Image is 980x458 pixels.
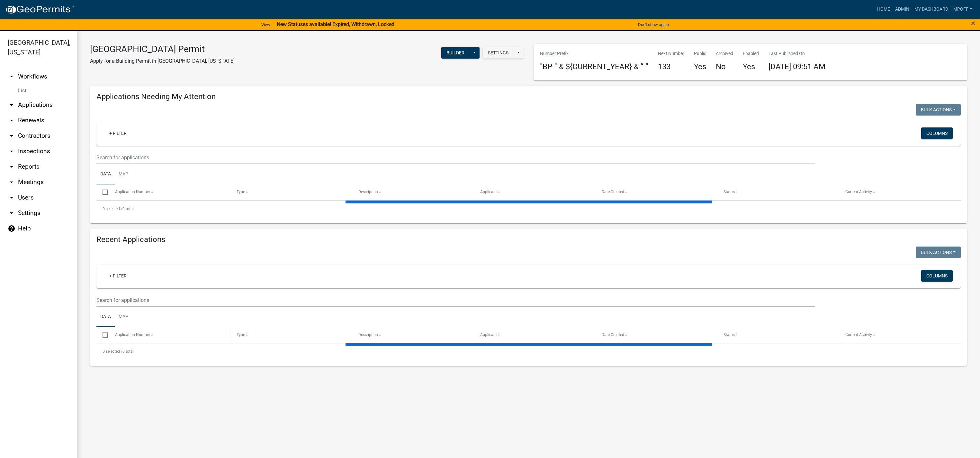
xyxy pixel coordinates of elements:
datatable-header-cell: Applicant [474,184,596,200]
input: Search for applications [96,294,815,307]
span: Application Number [115,332,150,337]
datatable-header-cell: Date Created [596,184,717,200]
span: Status [724,190,735,194]
i: arrow_drop_down [8,117,15,124]
a: Home [875,3,893,15]
p: Next Number [658,50,684,57]
h4: 133 [658,62,684,71]
datatable-header-cell: Current Activity [839,184,961,200]
a: Map [115,307,132,327]
a: Admin [893,3,912,15]
span: Description [358,190,378,194]
button: Settings [483,47,514,59]
input: Search for applications [96,151,815,164]
datatable-header-cell: Type [230,327,352,342]
datatable-header-cell: Status [717,327,839,342]
a: My Dashboard [912,3,951,15]
h3: [GEOGRAPHIC_DATA] Permit [90,44,235,55]
span: Application Number [115,190,150,194]
datatable-header-cell: Application Number [109,184,230,200]
datatable-header-cell: Select [96,327,109,342]
h4: Applications Needing My Attention [96,92,961,101]
h4: No [716,62,733,71]
i: help [8,225,15,232]
i: arrow_drop_down [8,209,15,217]
span: Current Activity [845,332,872,337]
div: 0 total [96,343,961,360]
h4: Yes [694,62,706,71]
span: Date Created [602,190,624,194]
button: Close [971,19,975,27]
i: arrow_drop_down [8,132,15,140]
p: Number Prefix [540,50,648,57]
span: × [971,19,975,28]
span: Type [237,190,245,194]
datatable-header-cell: Status [717,184,839,200]
span: Date Created [602,332,624,337]
datatable-header-cell: Type [230,184,352,200]
span: Applicant [480,190,497,194]
datatable-header-cell: Description [352,327,474,342]
button: Bulk Actions [916,104,961,116]
span: [DATE] 09:51 AM [769,62,825,71]
a: Data [96,307,115,327]
i: arrow_drop_down [8,194,15,201]
i: arrow_drop_up [8,73,15,80]
a: Map [115,164,132,185]
i: arrow_drop_down [8,178,15,186]
button: Columns [921,270,953,282]
p: Enabled [743,50,759,57]
datatable-header-cell: Select [96,184,109,200]
i: arrow_drop_down [8,163,15,171]
button: Bulk Actions [916,247,961,258]
button: Don't show again [635,19,671,30]
p: Public [694,50,706,57]
a: + Filter [104,270,132,282]
strong: New Statuses available! Expired, Withdrawn, Locked [277,21,394,27]
span: Current Activity [845,190,872,194]
p: Apply for a Building Permit in [GEOGRAPHIC_DATA], [US_STATE] [90,57,235,65]
h4: Recent Applications [96,235,961,244]
span: Type [237,332,245,337]
p: Last Published On [769,50,825,57]
span: 0 selected / [103,349,122,354]
span: 0 selected / [103,207,122,211]
i: arrow_drop_down [8,147,15,155]
span: Status [724,332,735,337]
a: mpoff [951,3,975,15]
datatable-header-cell: Applicant [474,327,596,342]
span: Applicant [480,332,497,337]
div: 0 total [96,201,961,217]
datatable-header-cell: Application Number [109,327,230,342]
datatable-header-cell: Date Created [596,327,717,342]
h4: Yes [743,62,759,71]
button: Columns [921,127,953,139]
a: View [259,19,273,30]
h4: "BP-" & ${CURRENT_YEAR} & “-” [540,62,648,71]
a: + Filter [104,127,132,139]
span: Description [358,332,378,337]
datatable-header-cell: Current Activity [839,327,961,342]
datatable-header-cell: Description [352,184,474,200]
p: Archived [716,50,733,57]
i: arrow_drop_down [8,101,15,109]
a: Data [96,164,115,185]
button: Builder [441,47,470,59]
